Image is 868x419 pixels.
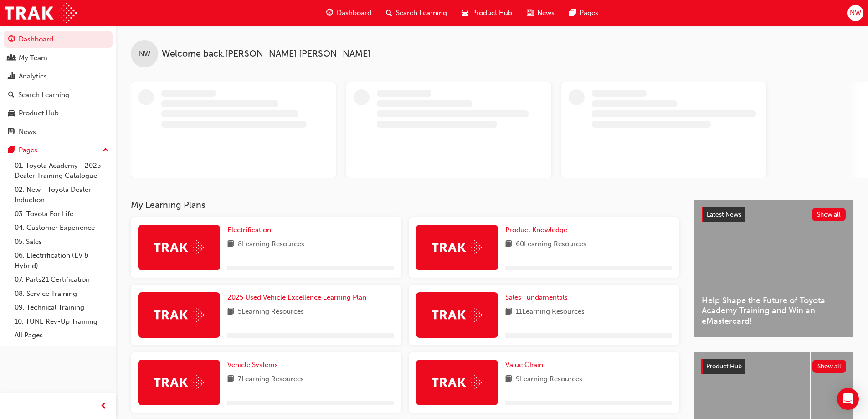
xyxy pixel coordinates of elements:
a: 08. Service Training [11,287,113,301]
a: news-iconNews [519,4,562,22]
img: Trak [432,375,482,389]
span: book-icon [505,239,512,250]
a: 04. Customer Experience [11,221,113,235]
a: Vehicle Systems [227,360,282,370]
span: Product Hub [706,362,742,370]
span: Product Hub [472,8,512,18]
a: guage-iconDashboard [319,4,379,22]
span: 2025 Used Vehicle Excellence Learning Plan [227,293,366,301]
span: Dashboard [337,8,371,18]
a: 09. Technical Training [11,300,113,315]
span: guage-icon [8,36,15,44]
span: 60 Learning Resources [516,239,586,250]
span: car-icon [8,109,15,118]
span: guage-icon [326,7,333,19]
a: Analytics [4,68,113,85]
span: book-icon [227,374,234,385]
span: Vehicle Systems [227,361,278,369]
a: Sales Fundamentals [505,292,571,303]
span: book-icon [227,306,234,318]
div: Search Learning [18,90,69,100]
span: pages-icon [569,7,576,19]
a: Product Hub [4,105,113,122]
a: 07. Parts21 Certification [11,273,113,287]
a: 2025 Used Vehicle Excellence Learning Plan [227,292,370,303]
span: Pages [580,8,598,18]
span: news-icon [8,128,15,136]
span: chart-icon [8,72,15,81]
a: 02. New - Toyota Dealer Induction [11,183,113,207]
a: Latest NewsShow all [702,207,846,222]
span: Electrification [227,226,271,234]
a: pages-iconPages [562,4,606,22]
a: All Pages [11,328,113,342]
span: 11 Learning Resources [516,306,585,318]
span: search-icon [386,7,392,19]
span: search-icon [8,91,15,99]
span: book-icon [505,374,512,385]
a: Product Knowledge [505,225,571,235]
div: My Team [19,53,47,63]
a: Search Learning [4,87,113,103]
span: up-icon [103,145,109,156]
a: Product HubShow all [701,359,846,374]
img: Trak [432,240,482,254]
button: NW [847,5,863,21]
img: Trak [154,308,204,322]
a: 03. Toyota For Life [11,207,113,221]
span: Value Chain [505,361,543,369]
span: pages-icon [8,146,15,155]
span: Help Shape the Future of Toyota Academy Training and Win an eMastercard! [702,295,846,326]
div: Analytics [19,71,47,82]
span: Search Learning [396,8,447,18]
button: DashboardMy TeamAnalyticsSearch LearningProduct HubNews [4,29,113,142]
a: Electrification [227,225,275,235]
a: My Team [4,50,113,67]
span: NW [850,8,861,18]
span: 9 Learning Resources [516,374,582,385]
span: car-icon [462,7,468,19]
span: prev-icon [100,401,107,412]
h3: My Learning Plans [131,200,679,210]
a: Latest NewsShow allHelp Shape the Future of Toyota Academy Training and Win an eMastercard! [694,200,853,337]
span: NW [139,49,150,59]
img: Trak [154,375,204,389]
div: Open Intercom Messenger [837,388,859,410]
span: Welcome back , [PERSON_NAME] [PERSON_NAME] [162,49,370,59]
div: News [19,127,36,137]
a: 01. Toyota Academy - 2025 Dealer Training Catalogue [11,159,113,183]
img: Trak [432,308,482,322]
button: Pages [4,142,113,159]
button: Show all [812,360,847,373]
span: Product Knowledge [505,226,567,234]
span: book-icon [227,239,234,250]
a: News [4,124,113,140]
span: news-icon [527,7,534,19]
a: Dashboard [4,31,113,48]
a: 05. Sales [11,235,113,249]
span: people-icon [8,54,15,62]
a: search-iconSearch Learning [379,4,454,22]
span: Sales Fundamentals [505,293,568,301]
img: Trak [154,240,204,254]
a: car-iconProduct Hub [454,4,519,22]
span: Latest News [707,211,741,218]
a: 10. TUNE Rev-Up Training [11,315,113,329]
span: book-icon [505,306,512,318]
div: Product Hub [19,108,59,119]
button: Show all [812,208,846,221]
span: 7 Learning Resources [238,374,304,385]
a: 06. Electrification (EV & Hybrid) [11,248,113,273]
img: Trak [5,3,77,23]
span: News [537,8,555,18]
span: 5 Learning Resources [238,306,304,318]
a: Value Chain [505,360,547,370]
span: 8 Learning Resources [238,239,304,250]
div: Pages [19,145,37,155]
